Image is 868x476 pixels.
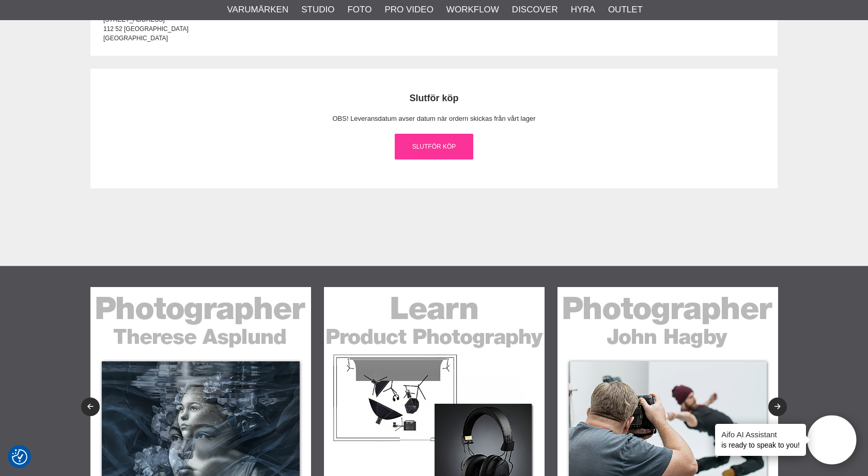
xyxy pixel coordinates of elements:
a: Foto [347,3,371,17]
a: Discover [512,3,558,17]
a: Slutför köp [395,134,473,160]
h4: Aifo AI Assistant [721,429,800,440]
a: Studio [301,3,334,17]
span: 112 52 [GEOGRAPHIC_DATA] [103,25,189,33]
img: Revisit consent button [12,449,27,465]
a: Pro Video [384,3,433,17]
a: Workflow [446,3,499,17]
span: [GEOGRAPHIC_DATA] [103,35,168,42]
div: is ready to speak to you! [715,424,806,456]
a: Outlet [608,3,643,17]
button: Next [768,398,787,416]
h2: Slutför köp [116,92,752,105]
p: OBS! Leveransdatum avser datum när ordern skickas från vårt lager [116,114,752,124]
a: Hyra [571,3,595,17]
a: Varumärken [227,3,289,17]
button: Previous [81,398,100,416]
span: [STREET_ADDRESS] [103,16,165,23]
button: Samtyckesinställningar [12,448,27,466]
